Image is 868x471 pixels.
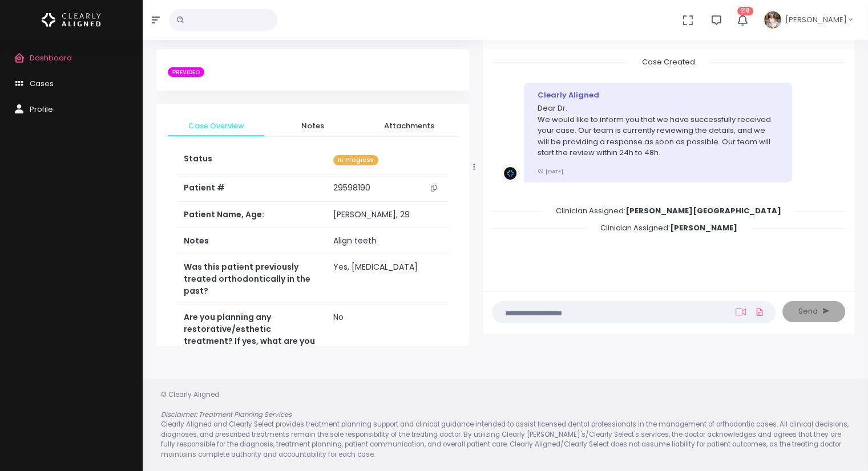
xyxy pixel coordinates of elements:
[30,78,54,89] span: Cases
[753,302,766,322] a: Add Files
[177,202,326,228] th: Patient Name, Age:
[177,175,326,202] th: Patient #
[538,168,563,175] small: [DATE]
[587,219,751,237] span: Clinician Assigned:
[326,254,449,304] td: Yes, [MEDICAL_DATA]
[30,52,72,63] span: Dashboard
[177,120,255,132] span: Case Overview
[42,8,101,32] img: Logo Horizontal
[538,103,778,159] p: Dear Dr. We would like to inform you that we have successfully received your case. Our team is cu...
[625,205,781,216] b: [PERSON_NAME][GEOGRAPHIC_DATA]
[177,146,326,175] th: Status
[370,120,449,132] span: Attachments
[326,202,449,228] td: [PERSON_NAME], 29
[161,410,292,419] em: Disclaimer: Treatment Planning Services
[150,390,861,460] div: © Clearly Aligned Clearly Aligned and Clearly Select provides treatment planning support and clin...
[670,222,737,233] b: [PERSON_NAME]
[326,304,449,367] td: No
[30,104,53,115] span: Profile
[326,175,449,201] td: 29598190
[628,53,709,71] span: Case Created
[762,10,783,30] img: Header Avatar
[542,202,795,220] span: Clinician Assigned:
[168,67,204,78] span: PREVIDEO
[538,90,778,101] div: Clearly Aligned
[737,7,753,15] span: 218
[733,307,748,316] a: Add Loom Video
[492,56,845,280] div: scrollable content
[273,120,352,132] span: Notes
[177,254,326,304] th: Was this patient previously treated orthodontically in the past?
[785,14,847,26] span: [PERSON_NAME]
[333,155,378,166] span: In Progress
[177,304,326,367] th: Are you planning any restorative/esthetic treatment? If yes, what are you planning?
[326,228,449,254] td: Align teeth
[177,228,326,254] th: Notes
